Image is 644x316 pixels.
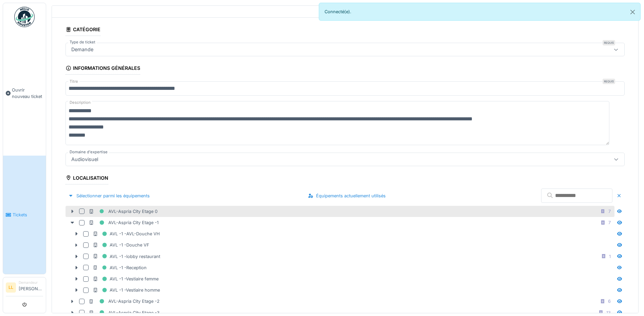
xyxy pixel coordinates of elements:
[603,79,615,84] div: Requis
[608,298,611,304] div: 6
[68,79,79,84] label: Titre
[14,7,35,27] img: Badge_color-CXgf-gQk.svg
[93,241,149,249] div: AVL -1 -Douche VF
[69,156,101,163] div: Audiovisuel
[66,63,140,75] div: Informations générales
[93,275,159,283] div: AVL -1 -Vestiaire femme
[608,208,611,215] div: 7
[66,191,152,200] div: Sélectionner parmi les équipements
[6,280,43,296] a: LL Demandeur[PERSON_NAME]
[89,207,158,216] div: AVL-Aspria City Etage 0
[319,3,641,21] div: Connecté(e).
[13,212,43,218] span: Tickets
[68,98,92,107] label: Description
[89,218,159,227] div: AVL-Aspria City Etage -1
[68,39,97,45] label: Type de ticket
[68,149,109,155] label: Domaine d'expertise
[93,230,160,238] div: AVL -1 -AVL-Douche VH
[603,40,615,45] div: Requis
[69,46,96,53] div: Demande
[93,252,160,261] div: AVL -1 -lobby restaurant
[3,31,46,156] a: Ouvrir nouveau ticket
[93,263,147,272] div: AVL -1 -Reception
[609,253,611,260] div: 1
[305,191,388,200] div: Équipements actuellement utilisés
[625,3,640,21] button: Close
[19,280,43,285] div: Demandeur
[66,173,108,184] div: Localisation
[89,297,160,305] div: AVL-Aspria City Etage -2
[606,310,611,316] div: 13
[66,24,100,36] div: Catégorie
[93,286,160,294] div: AVL -1 -Vestiaire homme
[19,280,43,295] li: [PERSON_NAME]
[3,156,46,274] a: Tickets
[608,219,611,226] div: 7
[12,87,43,100] span: Ouvrir nouveau ticket
[6,282,16,293] li: LL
